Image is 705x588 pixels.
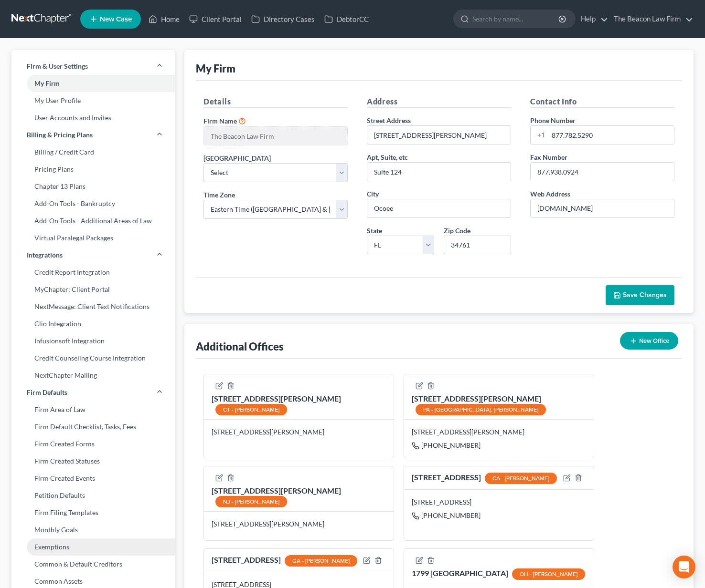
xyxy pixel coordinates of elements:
[11,126,175,144] a: Billing & Pricing Plans
[320,10,374,28] a: DebtorCC
[367,226,382,236] label: State
[412,472,557,484] div: [STREET_ADDRESS]
[11,315,175,332] a: Clio Integration
[27,130,93,140] span: Billing & Pricing Plans
[444,236,511,255] input: XXXXX
[367,115,411,125] label: Street Address
[246,10,320,28] a: Directory Cases
[367,189,379,199] label: City
[203,96,348,108] h5: Details
[412,568,585,580] div: 1799 [GEOGRAPHIC_DATA]
[11,281,175,298] a: MyChapter: Client Portal
[212,555,357,567] div: [STREET_ADDRESS]
[11,75,175,92] a: My Firm
[530,152,567,162] label: Fax Number
[11,247,175,264] a: Integrations
[212,519,386,529] div: [STREET_ADDRESS][PERSON_NAME]
[673,556,695,578] div: Open Intercom Messenger
[11,264,175,281] a: Credit Report Integration
[11,418,175,435] a: Firm Default Checklist, Tasks, Fees
[548,126,674,144] input: Enter phone...
[11,435,175,453] a: Firm Created Forms
[531,199,674,217] input: Enter web address....
[215,404,287,415] div: CT - [PERSON_NAME]
[204,127,347,145] input: Enter name...
[11,332,175,350] a: Infusionsoft Integration
[11,556,175,573] a: Common & Default Creditors
[367,152,408,162] label: Apt, Suite, etc
[144,10,184,28] a: Home
[215,496,287,507] div: NJ - [PERSON_NAME]
[530,96,674,108] h5: Contact Info
[412,427,586,437] div: [STREET_ADDRESS][PERSON_NAME]
[530,189,570,199] label: Web Address
[212,485,386,507] div: [STREET_ADDRESS][PERSON_NAME]
[11,350,175,367] a: Credit Counseling Course Integration
[285,555,357,567] div: GA - [PERSON_NAME]
[27,250,63,260] span: Integrations
[412,497,586,507] div: [STREET_ADDRESS]
[530,115,576,125] label: Phone Number
[196,340,284,353] div: Additional Offices
[367,126,511,144] input: Enter address...
[11,144,175,161] a: Billing / Credit Card
[212,393,386,415] div: [STREET_ADDRESS][PERSON_NAME]
[11,229,175,247] a: Virtual Paralegal Packages
[11,453,175,470] a: Firm Created Statuses
[531,126,548,144] div: +1
[11,367,175,384] a: NextChapter Mailing
[11,470,175,487] a: Firm Created Events
[576,10,608,28] a: Help
[11,58,175,75] a: Firm & User Settings
[11,161,175,178] a: Pricing Plans
[531,163,674,181] input: Enter fax...
[421,441,481,449] span: [PHONE_NUMBER]
[100,16,132,23] span: New Case
[512,568,585,580] div: OH - [PERSON_NAME]
[421,511,481,519] span: [PHONE_NUMBER]
[623,291,667,299] span: Save Changes
[11,178,175,195] a: Chapter 13 Plans
[620,332,678,350] button: New Office
[196,62,235,75] div: My Firm
[203,153,271,163] label: [GEOGRAPHIC_DATA]
[11,538,175,556] a: Exemptions
[11,195,175,212] a: Add-On Tools - Bankruptcy
[203,190,235,200] label: Time Zone
[184,10,246,28] a: Client Portal
[11,401,175,418] a: Firm Area of Law
[212,427,386,437] div: [STREET_ADDRESS][PERSON_NAME]
[609,10,693,28] a: The Beacon Law Firm
[11,521,175,538] a: Monthly Goals
[203,117,237,125] span: Firm Name
[11,109,175,126] a: User Accounts and Invites
[367,199,511,217] input: Enter city...
[472,10,560,28] input: Search by name...
[11,92,175,109] a: My User Profile
[485,473,557,484] div: CA - [PERSON_NAME]
[367,96,511,108] h5: Address
[11,212,175,229] a: Add-On Tools - Additional Areas of Law
[606,285,674,305] button: Save Changes
[11,298,175,315] a: NextMessage: Client Text Notifications
[11,384,175,401] a: Firm Defaults
[412,393,586,415] div: [STREET_ADDRESS][PERSON_NAME]
[416,404,546,415] div: PA - [GEOGRAPHIC_DATA], [PERSON_NAME]
[11,487,175,504] a: Petition Defaults
[27,388,67,397] span: Firm Defaults
[367,163,511,181] input: (optional)
[27,62,88,71] span: Firm & User Settings
[11,504,175,521] a: Firm Filing Templates
[444,226,470,236] label: Zip Code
